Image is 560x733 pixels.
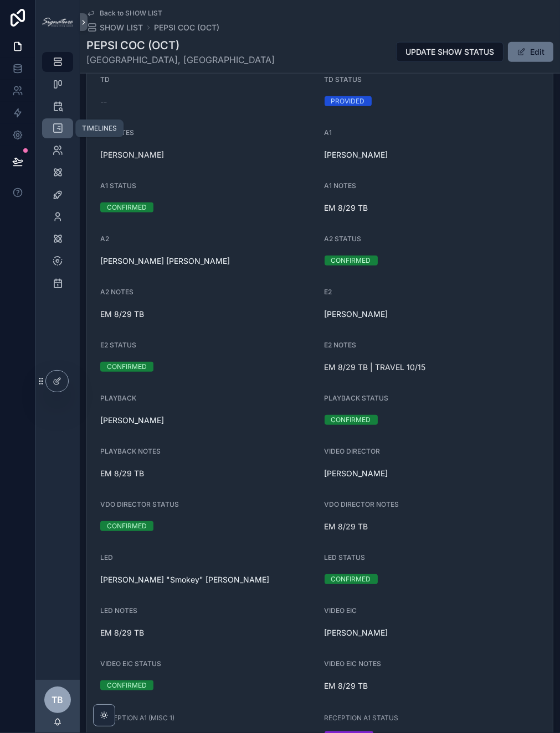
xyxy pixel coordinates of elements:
[100,714,174,722] span: RECEPTION A1 (MISC 1)
[100,627,316,638] span: EM 8/29 TB
[107,202,147,212] div: CONFIRMED
[325,149,388,160] a: [PERSON_NAME]
[100,606,137,615] span: LED NOTES
[325,181,357,190] span: A1 NOTES
[100,553,113,562] span: LED
[100,9,162,18] span: Back to SHOW LIST
[100,96,107,107] span: --
[100,288,133,296] span: A2 NOTES
[325,659,382,668] span: VIDEO EIC NOTES
[331,256,371,266] div: CONFIRMED
[325,341,357,349] span: E2 NOTES
[325,627,388,638] a: [PERSON_NAME]
[86,9,162,18] a: Back to SHOW LIST
[100,22,143,33] span: SHOW LIST
[82,124,117,133] div: TIMELINES
[325,680,540,692] span: EM 8/29 TB
[331,415,371,425] div: CONFIRMED
[325,521,540,532] span: EM 8/29 TB
[325,606,357,615] span: VIDEO EIC
[86,53,275,66] span: [GEOGRAPHIC_DATA], [GEOGRAPHIC_DATA]
[86,38,275,53] h1: PEPSI COC (OCT)
[325,128,332,137] span: A1
[42,18,73,27] img: App logo
[331,574,371,584] div: CONFIRMED
[100,256,230,267] a: [PERSON_NAME] [PERSON_NAME]
[100,235,109,243] span: A2
[100,415,164,426] a: [PERSON_NAME]
[325,500,399,508] span: VDO DIRECTOR NOTES
[100,574,269,585] a: [PERSON_NAME] "Smokey" [PERSON_NAME]
[325,235,362,243] span: A2 STATUS
[100,500,179,508] span: VDO DIRECTOR STATUS
[325,362,540,373] span: EM 8/29 TB | TRAVEL 10/15
[396,42,504,62] button: UPDATE SHOW STATUS
[100,468,316,479] span: EM 8/29 TB
[325,75,362,84] span: TD STATUS
[86,22,143,33] a: SHOW LIST
[100,181,136,190] span: A1 STATUS
[107,680,147,690] div: CONFIRMED
[100,309,316,320] span: EM 8/29 TB
[35,44,80,308] div: scrollable content
[508,42,553,62] button: Edit
[325,447,381,455] span: VIDEO DIRECTOR
[325,309,388,320] a: [PERSON_NAME]
[52,693,64,706] span: TB
[325,288,332,296] span: E2
[405,46,494,58] span: UPDATE SHOW STATUS
[107,521,147,531] div: CONFIRMED
[100,75,110,84] span: TD
[325,202,540,214] span: EM 8/29 TB
[100,394,136,402] span: PLAYBACK
[107,362,147,372] div: CONFIRMED
[100,149,316,160] span: [PERSON_NAME]
[331,96,365,106] div: PROVIDED
[154,22,219,33] a: PEPSI COC (OCT)
[100,659,161,668] span: VIDEO EIC STATUS
[325,468,388,479] a: [PERSON_NAME]
[325,714,399,722] span: RECEPTION A1 STATUS
[325,394,389,402] span: PLAYBACK STATUS
[100,341,136,349] span: E2 STATUS
[325,553,366,562] span: LED STATUS
[100,447,161,455] span: PLAYBACK NOTES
